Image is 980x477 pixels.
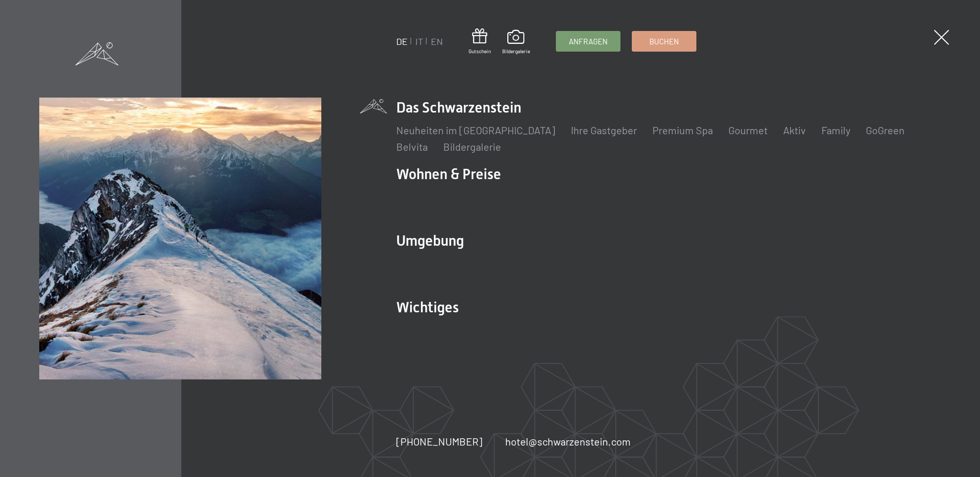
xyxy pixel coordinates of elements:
[632,31,696,51] a: Buchen
[569,36,608,47] span: Anfragen
[571,124,637,136] a: Ihre Gastgeber
[469,28,491,55] a: Gutschein
[469,47,491,55] span: Gutschein
[502,30,530,55] a: Bildergalerie
[396,36,408,47] a: DE
[431,36,443,47] a: EN
[866,124,905,136] a: GoGreen
[821,124,850,136] a: Family
[556,31,620,51] a: Anfragen
[396,434,483,449] a: [PHONE_NUMBER]
[649,36,679,47] span: Buchen
[783,124,806,136] a: Aktiv
[443,140,501,153] a: Bildergalerie
[652,124,713,136] a: Premium Spa
[415,36,423,47] a: IT
[502,47,530,55] span: Bildergalerie
[396,140,428,153] a: Belvita
[505,434,631,449] a: hotel@schwarzenstein.com
[396,435,483,448] span: [PHONE_NUMBER]
[396,124,555,136] a: Neuheiten im [GEOGRAPHIC_DATA]
[728,124,768,136] a: Gourmet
